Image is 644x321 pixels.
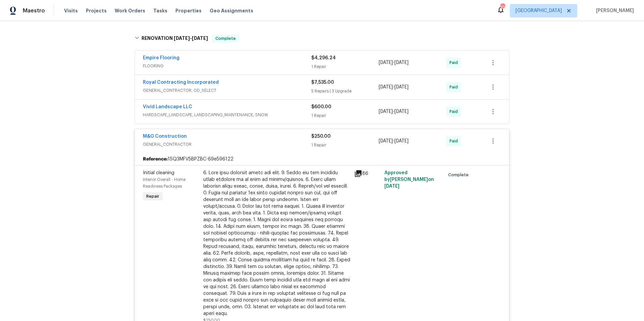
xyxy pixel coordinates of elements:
div: 1 Repair [311,112,379,119]
a: Vivid Landscape LLC [143,105,192,109]
span: [DATE] [394,85,409,89]
span: [PERSON_NAME] [593,7,634,14]
span: Complete [448,172,471,178]
span: GENERAL_CONTRACTOR, OD_SELECT [143,87,311,94]
div: 1SQ3MFV5BPZBC-69e596122 [135,153,509,165]
span: Paid [449,59,461,66]
span: [GEOGRAPHIC_DATA] [516,7,562,14]
div: RENOVATION [DATE]-[DATE]Complete [132,28,512,49]
span: Paid [449,84,461,90]
div: 5 Repairs | 3 Upgrade [311,88,379,94]
span: [DATE] [394,139,409,143]
div: 86 [354,170,380,178]
span: $4,296.24 [311,56,336,60]
span: Interior Overall - Home Readiness Packages [143,178,185,188]
a: Empire Flooring [143,56,179,60]
span: [DATE] [384,184,399,189]
span: Repair [144,193,162,200]
span: Work Orders [115,7,145,14]
span: $250.00 [311,134,331,139]
span: Tasks [153,8,167,13]
span: [DATE] [394,60,409,65]
span: [DATE] [379,60,393,65]
a: Royal Contracting Incorporated [143,80,219,85]
span: Approved by [PERSON_NAME] on [384,171,434,189]
span: Visits [64,7,78,14]
span: [DATE] [379,85,393,89]
span: Properties [175,7,202,14]
span: - [379,108,409,115]
span: Maestro [23,7,45,14]
span: Geo Assignments [210,7,253,14]
span: GENERAL_CONTRACTOR [143,141,311,148]
span: Projects [86,7,107,14]
span: Initial cleaning [143,171,174,175]
div: 1 Repair [311,142,379,148]
span: [DATE] [192,36,208,41]
b: Reference: [143,156,168,163]
div: 105 [500,4,505,11]
a: M&G Construction [143,134,187,139]
span: [DATE] [174,36,190,41]
span: Paid [449,108,461,115]
span: [DATE] [379,139,393,143]
span: HARDSCAPE_LANDSCAPE, LANDSCAPING_MAINTENANCE, SNOW [143,112,311,118]
span: Paid [449,138,461,144]
div: 1 Repair [311,63,379,70]
span: $7,535.00 [311,80,334,85]
div: 6. Lore ipsu dolorsit ametc adi elit. 9. Seddo eiu tem incididu utlab etdolore ma al enim ad mini... [203,170,350,317]
span: $600.00 [311,105,331,109]
span: - [174,36,208,41]
span: - [379,138,409,144]
span: [DATE] [379,109,393,114]
span: - [379,84,409,90]
span: [DATE] [394,109,409,114]
h6: RENOVATION [142,35,208,43]
span: FLOORING [143,63,311,69]
span: - [379,59,409,66]
span: Complete [213,35,238,42]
